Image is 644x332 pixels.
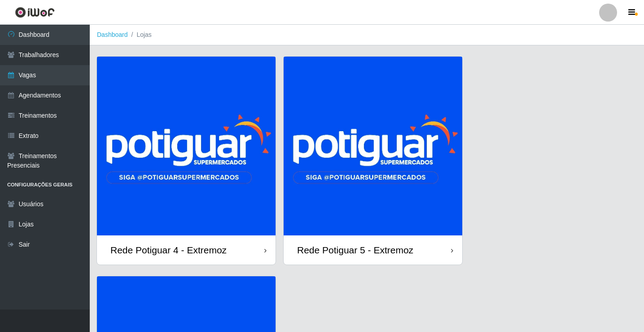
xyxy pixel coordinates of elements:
[110,244,227,256] div: Rede Potiguar 4 - Extremoz
[97,31,128,38] a: Dashboard
[15,7,55,18] img: CoreUI Logo
[297,244,413,256] div: Rede Potiguar 5 - Extremoz
[97,57,276,235] img: cardImg
[90,25,644,45] nav: breadcrumb
[284,57,462,235] img: cardImg
[284,57,462,265] a: Rede Potiguar 5 - Extremoz
[128,30,152,40] li: Lojas
[97,57,276,265] a: Rede Potiguar 4 - Extremoz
